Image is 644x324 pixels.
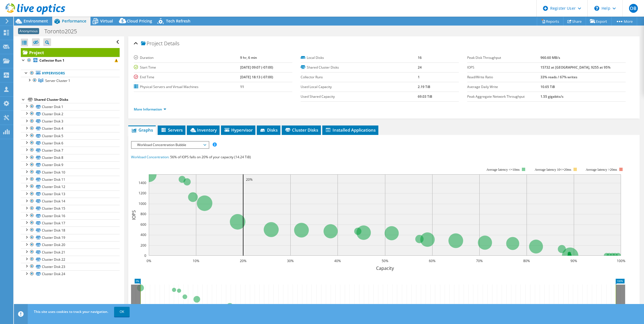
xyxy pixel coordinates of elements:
[301,84,418,90] label: Used Local Capacity
[301,74,418,80] label: Collector Runs
[246,177,253,182] text: 20%
[467,94,540,99] label: Peak Aggregate Network Throughput
[301,55,418,61] label: Local Disks
[21,132,120,139] a: Cluster Disk 5
[629,4,638,13] span: OB
[376,265,394,271] text: Capacity
[21,176,120,183] a: Cluster Disk 11
[570,258,577,263] text: 90%
[21,183,120,190] a: Cluster Disk 12
[540,65,610,70] b: 15732 at [GEOGRAPHIC_DATA], 9255 at 95%
[240,65,273,70] b: [DATE] 09:07 (-07:00)
[285,127,318,133] span: Cluster Disks
[301,94,418,99] label: Used Shared Capacity
[418,84,430,89] b: 2.19 TiB
[34,309,108,314] span: This site uses cookies to track your navigation.
[467,55,540,61] label: Peak Disk Throughput
[141,41,163,46] span: Project
[134,84,240,90] label: Physical Servers and Virtual Machines
[224,127,253,133] span: Hypervisor
[140,222,146,227] text: 600
[100,18,113,24] span: Virtual
[140,243,146,248] text: 200
[21,270,120,278] a: Cluster Disk 24
[193,258,199,263] text: 10%
[39,58,64,63] b: Collector Run 1
[540,55,560,60] b: 960.60 MB/s
[114,307,130,317] a: OK
[467,84,540,90] label: Average Daily Write
[535,168,571,172] tspan: Average latency 10<=20ms
[139,180,146,185] text: 1400
[21,212,120,219] a: Cluster Disk 16
[418,55,422,60] b: 16
[45,78,70,83] span: Server Cluster 1
[164,40,179,47] span: Details
[429,258,436,263] text: 60%
[144,253,146,258] text: 0
[140,212,146,216] text: 800
[139,201,146,206] text: 1000
[382,258,388,263] text: 50%
[147,258,151,263] text: 0%
[563,17,586,26] a: Share
[21,77,120,84] a: Server Cluster 1
[467,65,540,70] label: IOPS
[21,256,120,263] a: Cluster Disk 22
[586,17,612,26] a: Export
[34,96,120,103] div: Shared Cluster Disks
[537,17,563,26] a: Reports
[21,103,120,110] a: Cluster Disk 1
[418,94,432,99] b: 69.03 TiB
[486,168,520,172] tspan: Average latency <=10ms
[21,118,120,125] a: Cluster Disk 3
[325,127,376,133] span: Installed Applications
[21,139,120,147] a: Cluster Disk 6
[617,258,625,263] text: 100%
[134,65,240,70] label: Start Time
[467,74,540,80] label: Read/Write Ratio
[523,258,530,263] text: 80%
[62,18,86,24] span: Performance
[131,210,137,220] text: IOPS
[21,198,120,205] a: Cluster Disk 14
[594,6,599,11] svg: \n
[540,75,577,79] b: 33% reads / 67% writes
[131,127,153,133] span: Graphs
[21,219,120,227] a: Cluster Disk 17
[18,28,39,34] span: Anonymous
[24,18,48,24] span: Environment
[131,155,169,159] span: Workload Concentration:
[42,28,85,34] h1: Toronto2025
[190,127,217,133] span: Inventory
[170,155,251,159] span: 56% of IOPS falls on 20% of your capacity (14.24 TiB)
[21,125,120,132] a: Cluster Disk 4
[134,107,166,112] a: More Information
[260,127,278,133] span: Disks
[21,190,120,198] a: Cluster Disk 13
[240,258,246,263] text: 20%
[418,75,420,79] b: 1
[21,147,120,154] a: Cluster Disk 7
[134,74,240,80] label: End Time
[611,17,637,26] a: More
[21,161,120,169] a: Cluster Disk 9
[240,55,257,60] b: 9 hr, 6 min
[21,205,120,212] a: Cluster Disk 15
[21,169,120,176] a: Cluster Disk 10
[476,258,483,263] text: 70%
[21,263,120,270] a: Cluster Disk 23
[127,18,152,24] span: Cloud Pricing
[140,232,146,237] text: 400
[287,258,294,263] text: 30%
[21,48,120,57] a: Project
[21,154,120,161] a: Cluster Disk 8
[240,84,244,89] b: 11
[139,191,146,195] text: 1200
[166,18,190,24] span: Tech Refresh
[240,75,273,79] b: [DATE] 18:13 (-07:00)
[21,57,120,64] a: Collector Run 1
[418,65,422,70] b: 24
[160,127,183,133] span: Servers
[134,142,206,148] span: Workload Concentration Bubble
